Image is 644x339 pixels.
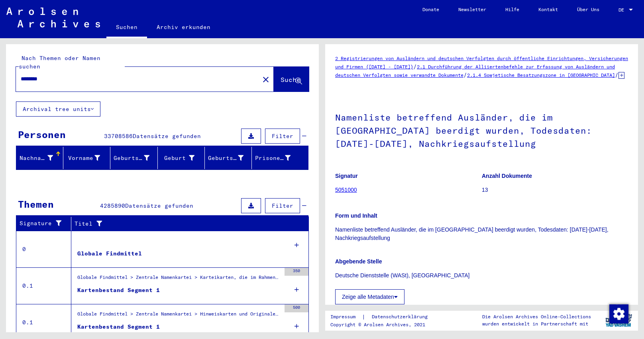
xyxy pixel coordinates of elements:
[604,310,634,330] img: yv_logo.png
[20,219,65,228] div: Signature
[335,64,615,78] a: 2.1 Durchführung der Alliiertenbefehle zur Erfassung von Ausländern und deutschen Verfolgten sowi...
[330,313,437,321] div: |
[463,71,467,78] span: /
[77,274,281,285] div: Globale Findmittel > Zentrale Namenkartei > Karteikarten, die im Rahmen der sequentiellen Massend...
[265,129,300,144] button: Filter
[77,249,142,258] div: Globale Findmittel
[18,127,66,142] div: Personen
[125,202,193,209] span: Datensätze gefunden
[365,313,437,321] a: Datenschutzerklärung
[255,152,300,164] div: Prisoner #
[110,147,157,169] mat-header-cell: Geburtsname
[16,101,100,117] button: Archival tree units
[335,289,404,304] button: Zeige alle Metadaten
[272,132,293,140] span: Filter
[335,99,628,160] h1: Namenliste betreffend Ausländer, die im [GEOGRAPHIC_DATA] beerdigt wurden, Todesdaten: [DATE]-[DA...
[104,132,133,140] span: 33708586
[335,212,377,219] b: Form und Inhalt
[77,310,281,321] div: Globale Findmittel > Zentrale Namenkartei > Hinweiskarten und Originale, die in T/D-Fällen aufgef...
[158,147,205,169] mat-header-cell: Geburt‏
[67,154,100,162] div: Vorname
[205,147,252,169] mat-header-cell: Geburtsdatum
[19,55,100,70] mat-label: Nach Themen oder Namen suchen
[114,152,159,164] div: Geburtsname
[161,152,204,164] div: Geburt‏
[482,186,628,194] p: 13
[330,321,437,328] p: Copyright © Arolsen Archives, 2021
[133,132,201,140] span: Datensätze gefunden
[335,271,628,280] p: Deutsche Dienststelle (WASt), [GEOGRAPHIC_DATA]
[20,217,73,230] div: Signature
[147,18,220,37] a: Archiv erkunden
[618,7,627,13] span: DE
[161,154,194,162] div: Geburt‏
[609,304,628,323] img: Zustimmung ändern
[6,8,100,27] img: Arolsen_neg.svg
[285,268,308,276] div: 350
[335,258,382,265] b: Abgebende Stelle
[281,76,300,84] span: Suche
[413,63,417,70] span: /
[272,202,293,209] span: Filter
[274,67,309,92] button: Suche
[335,55,628,70] a: 2 Registrierungen von Ausländern und deutschen Verfolgten durch öffentliche Einrichtungen, Versic...
[16,267,71,304] td: 0.1
[252,147,308,169] mat-header-cell: Prisoner #
[100,202,125,209] span: 4285890
[482,320,591,327] p: wurden entwickelt in Partnerschaft mit
[114,154,149,162] div: Geburtsname
[67,152,110,164] div: Vorname
[261,75,271,84] mat-icon: close
[106,18,147,38] a: Suchen
[335,226,628,242] p: Namenliste betreffend Ausländer, die im [GEOGRAPHIC_DATA] beerdigt wurden, Todesdaten: [DATE]-[DA...
[18,197,54,211] div: Themen
[63,147,110,169] mat-header-cell: Vorname
[482,313,591,320] p: Die Arolsen Archives Online-Collections
[285,304,308,312] div: 500
[265,198,300,213] button: Filter
[609,304,628,323] div: Zustimmung ändern
[615,71,618,78] span: /
[16,147,63,169] mat-header-cell: Nachname
[75,220,293,228] div: Titel
[335,173,358,179] b: Signatur
[77,323,160,331] div: Kartenbestand Segment 1
[16,231,71,267] td: 0
[255,154,291,162] div: Prisoner #
[20,154,53,162] div: Nachname
[75,217,301,230] div: Titel
[208,152,253,164] div: Geburtsdatum
[467,72,615,78] a: 2.1.4 Sowjetische Besatzungszone in [GEOGRAPHIC_DATA]
[20,152,63,164] div: Nachname
[482,173,532,179] b: Anzahl Dokumente
[77,286,160,294] div: Kartenbestand Segment 1
[258,71,274,87] button: Clear
[330,313,362,321] a: Impressum
[208,154,243,162] div: Geburtsdatum
[335,187,357,193] a: 5051000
